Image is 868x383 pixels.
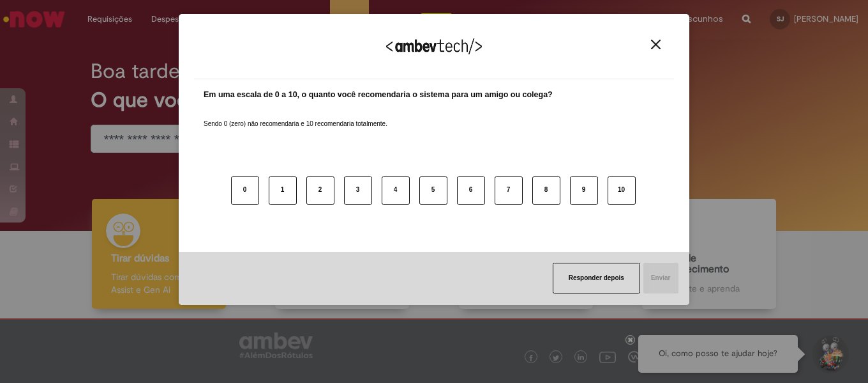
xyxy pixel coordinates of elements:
[570,176,598,205] button: 9
[532,176,560,205] button: 8
[647,39,664,50] button: Close
[344,176,372,205] button: 3
[204,104,387,129] label: Sendo 0 (zero) não recomendaria e 10 recomendaria totalmente.
[457,176,485,205] button: 6
[553,263,640,293] button: Responder depois
[608,176,636,205] button: 10
[269,176,297,205] button: 1
[231,176,259,205] button: 0
[382,176,410,205] button: 4
[419,176,447,205] button: 5
[651,40,661,49] img: Close
[386,38,482,54] img: Logo Ambevtech
[306,176,334,205] button: 2
[495,176,523,205] button: 7
[204,89,553,101] label: Em uma escala de 0 a 10, o quanto você recomendaria o sistema para um amigo ou colega?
